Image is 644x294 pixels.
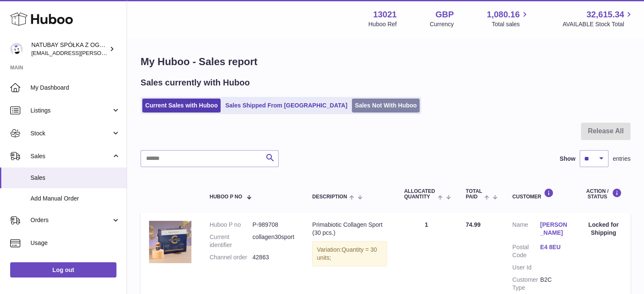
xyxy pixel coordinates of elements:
span: Description [312,194,347,200]
div: Huboo Ref [368,20,397,28]
dt: Postal Code [512,243,540,259]
h1: My Huboo - Sales report [141,55,630,69]
strong: GBP [435,9,453,20]
div: Primabiotic Collagen Sport (30 pcs.) [312,221,387,237]
div: Locked for Shipping [585,221,622,237]
span: My Dashboard [30,84,120,92]
a: 1,080.16 Total sales [487,9,530,28]
div: Currency [430,20,454,28]
dd: P-989708 [252,221,295,229]
img: 130211718873386.jpg [149,221,191,263]
span: Orders [30,216,111,224]
h2: Sales currently with Huboo [141,77,250,88]
span: ALLOCATED Quantity [404,189,435,200]
a: [PERSON_NAME] [540,221,568,237]
dt: Customer Type [512,276,540,292]
span: Listings [30,107,111,115]
dd: B2C [540,276,568,292]
span: Stock [30,129,111,137]
span: Huboo P no [210,194,242,200]
span: entries [613,155,630,163]
span: Usage [30,239,120,247]
div: NATUBAY SPÓŁKA Z OGRANICZONĄ ODPOWIEDZIALNOŚCIĄ [31,41,108,57]
a: Sales Shipped From [GEOGRAPHIC_DATA] [222,99,350,113]
span: Quantity = 30 units; [317,246,377,261]
span: Total sales [492,20,529,28]
dt: User Id [512,264,540,272]
span: Add Manual Order [30,195,120,203]
dt: Huboo P no [210,221,252,229]
a: E4 8EU [540,243,568,251]
strong: 13021 [373,9,397,20]
span: [EMAIL_ADDRESS][PERSON_NAME][DOMAIN_NAME] [31,49,170,56]
span: Sales [30,152,111,160]
a: Sales Not With Huboo [352,99,420,113]
dd: collagen30sport [252,233,295,249]
span: 74.99 [466,221,481,228]
a: Current Sales with Huboo [142,99,221,113]
a: 32,615.34 AVAILABLE Stock Total [562,9,634,28]
dt: Current identifier [210,233,252,249]
dt: Channel order [210,253,252,261]
div: Variation: [312,241,387,267]
span: Total paid [466,189,482,200]
a: Log out [10,262,116,278]
span: AVAILABLE Stock Total [562,20,634,28]
span: 1,080.16 [487,9,520,20]
dt: Name [512,221,540,239]
span: Sales [30,174,120,182]
span: 32,615.34 [586,9,624,20]
div: Customer [512,188,568,200]
div: Action / Status [585,188,622,200]
dd: 42863 [252,253,295,261]
label: Show [560,155,575,163]
img: kacper.antkowski@natubay.pl [10,43,23,55]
